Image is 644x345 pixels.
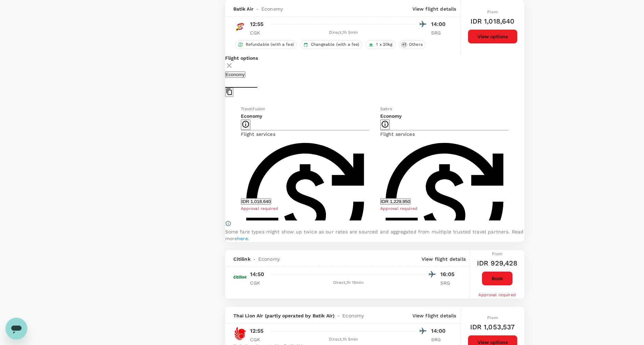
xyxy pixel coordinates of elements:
[235,40,297,49] div: Refundable (with a fee)
[440,270,457,278] p: 16:05
[470,16,515,27] h6: IDR 1,018,640
[250,336,267,343] p: CGK
[380,131,415,137] span: Flight services
[241,106,265,111] span: Travelfusion
[225,71,246,78] button: Economy
[431,336,448,343] p: SRG
[250,29,267,36] p: CGK
[243,42,297,47] span: Refundable (with a fee)
[241,206,278,211] span: Approval required
[233,5,254,12] span: Batik Air
[380,106,393,111] span: Sabre
[250,279,267,286] p: CGK
[271,336,416,343] div: Direct , 1h 5min
[233,256,250,262] span: Citilink
[412,312,456,319] p: View flight details
[406,42,425,47] span: Others
[241,113,369,119] p: Economy
[468,29,518,44] button: View options
[478,292,516,297] span: Approval required
[225,55,524,61] p: Flight options
[431,29,448,36] p: SRG
[380,198,411,205] button: IDR 1,229,950
[225,228,524,242] p: Some fare types might show up twice as our rates are sourced and aggregated from multiple trusted...
[241,131,275,137] span: Flight services
[5,318,27,340] iframe: Button to launch messaging window
[477,258,518,269] h6: IDR 929,428
[431,327,448,335] p: 14:00
[470,321,515,332] h6: IDR 1,053,537
[233,270,247,284] img: QG
[366,40,395,49] div: 1 x 20kg
[334,312,342,319] span: -
[250,20,264,28] p: 12:55
[380,206,418,211] span: Approval required
[440,279,457,286] p: SRG
[412,5,456,12] p: View flight details
[492,251,503,256] span: From
[250,256,258,262] span: -
[241,198,272,205] button: IDR 1,018,640
[380,113,509,119] p: Economy
[422,256,466,262] p: View flight details
[482,271,513,286] button: Book
[250,327,264,335] p: 12:55
[271,279,425,286] div: Direct , 1h 15min
[258,256,280,262] span: Economy
[487,315,498,320] span: From
[271,29,416,36] div: Direct , 1h 5min
[342,312,364,319] span: Economy
[308,42,362,47] span: Changeable (with a fee)
[399,40,426,49] div: +1Others
[237,236,248,241] a: here
[250,270,264,278] p: 14:50
[373,42,395,47] span: 1 x 20kg
[487,10,498,14] span: From
[233,312,335,319] span: Thai Lion Air (partly operated by Batik Air)
[300,40,362,49] div: Changeable (with a fee)
[261,5,283,12] span: Economy
[431,20,448,28] p: 14:00
[254,5,261,12] span: -
[233,327,247,341] img: SL
[401,42,408,47] span: + 1
[233,20,247,34] img: ID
